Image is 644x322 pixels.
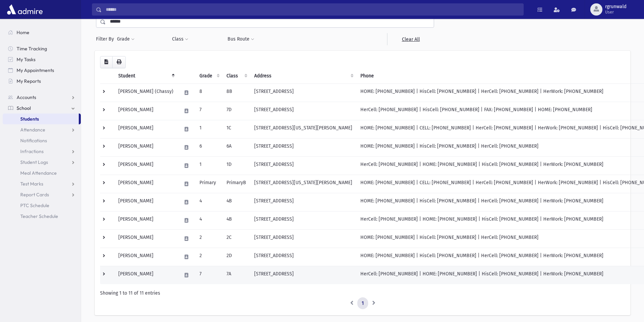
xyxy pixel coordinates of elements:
a: Report Cards [3,189,81,200]
a: Clear All [387,33,434,45]
td: [STREET_ADDRESS][US_STATE][PERSON_NAME] [250,120,356,138]
a: Accounts [3,92,81,103]
td: [PERSON_NAME] [114,156,177,175]
a: Notifications [3,135,81,146]
td: [PERSON_NAME] [114,211,177,229]
span: My Tasks [17,56,35,63]
div: Showing 1 to 11 of 11 entries [100,290,625,297]
td: [STREET_ADDRESS] [250,138,356,156]
button: CSV [100,56,113,68]
span: User [605,9,626,15]
td: [STREET_ADDRESS] [250,156,356,175]
span: Teacher Schedule [20,213,58,219]
td: 7 [195,266,222,284]
th: Address: activate to sort column ascending [250,68,356,84]
td: 4 [195,193,222,211]
td: 4B [222,193,250,211]
td: [STREET_ADDRESS] [250,248,356,266]
td: 1 [195,120,222,138]
td: [PERSON_NAME] [114,229,177,248]
a: Meal Attendance [3,168,81,178]
span: Filter By [96,35,117,43]
span: Meal Attendance [20,170,57,176]
td: [STREET_ADDRESS] [250,193,356,211]
td: 1 [195,156,222,175]
a: PTC Schedule [3,200,81,211]
a: Student Logs [3,157,81,168]
button: Bus Route [227,33,255,45]
input: Search [102,3,523,16]
td: 8 [195,83,222,102]
span: Notifications [20,138,47,144]
a: Students [3,114,79,124]
span: rgrunwald [605,4,626,9]
td: 2 [195,229,222,248]
span: School [17,105,31,111]
a: My Tasks [3,54,81,65]
td: 2D [222,248,250,266]
a: Time Tracking [3,43,81,54]
td: [STREET_ADDRESS][US_STATE][PERSON_NAME] [250,175,356,193]
span: Test Marks [20,181,43,187]
td: 1D [222,156,250,175]
td: [PERSON_NAME] [114,266,177,284]
td: [PERSON_NAME] [114,102,177,120]
td: 4B [222,211,250,229]
span: My Reports [17,78,41,84]
td: [STREET_ADDRESS] [250,266,356,284]
td: 7 [195,102,222,120]
a: School [3,103,81,114]
span: Time Tracking [17,46,47,52]
a: Test Marks [3,178,81,189]
td: [PERSON_NAME] [114,138,177,156]
a: Home [3,27,81,38]
td: [PERSON_NAME] [114,120,177,138]
a: My Reports [3,76,81,86]
button: Class [172,33,189,45]
td: [STREET_ADDRESS] [250,211,356,229]
span: Student Logs [20,159,48,165]
td: 6A [222,138,250,156]
span: PTC Schedule [20,202,49,208]
span: Infractions [20,148,44,154]
span: Attendance [20,127,45,133]
a: My Appointments [3,65,81,76]
span: My Appointments [17,67,54,73]
td: 4 [195,211,222,229]
td: [PERSON_NAME] (Chassy) [114,83,177,102]
span: Report Cards [20,192,49,198]
a: Attendance [3,124,81,135]
span: Students [20,116,39,122]
td: 6 [195,138,222,156]
button: Grade [117,33,135,45]
a: 1 [357,297,368,309]
td: 8B [222,83,250,102]
a: Infractions [3,146,81,157]
th: Grade: activate to sort column ascending [195,68,222,84]
td: 1C [222,120,250,138]
span: Accounts [17,94,36,100]
td: [STREET_ADDRESS] [250,229,356,248]
button: Print [112,56,126,68]
td: 7A [222,266,250,284]
td: [STREET_ADDRESS] [250,83,356,102]
td: [STREET_ADDRESS] [250,102,356,120]
td: [PERSON_NAME] [114,175,177,193]
td: [PERSON_NAME] [114,248,177,266]
span: Home [17,29,29,35]
th: Class: activate to sort column ascending [222,68,250,84]
td: PrimaryB [222,175,250,193]
td: 2C [222,229,250,248]
th: Student: activate to sort column descending [114,68,177,84]
td: 2 [195,248,222,266]
a: Teacher Schedule [3,211,81,222]
img: AdmirePro [5,3,44,16]
td: [PERSON_NAME] [114,193,177,211]
td: 7D [222,102,250,120]
td: Primary [195,175,222,193]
